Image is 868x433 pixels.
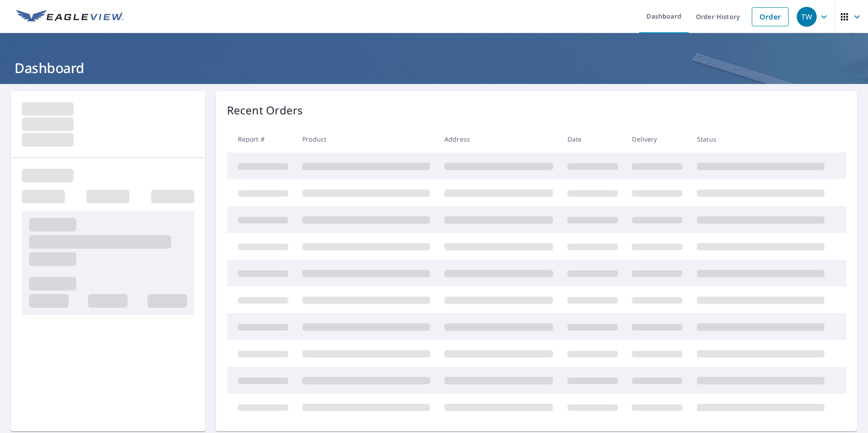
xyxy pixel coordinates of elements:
p: Recent Orders [227,102,303,118]
th: Status [690,126,832,153]
th: Delivery [625,126,690,153]
th: Address [437,126,560,153]
th: Date [560,126,625,153]
img: EV Logo [16,10,123,24]
h1: Dashboard [11,59,857,77]
th: Product [295,126,437,153]
th: Report # [227,126,296,153]
div: TW [797,7,817,27]
a: Order [752,7,789,26]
